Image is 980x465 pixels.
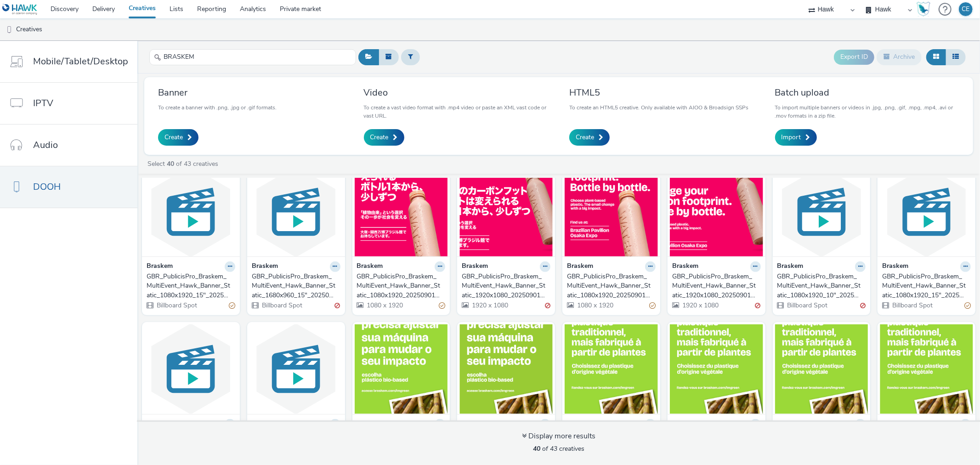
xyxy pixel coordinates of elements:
img: GBR_PublicisPro_Braskem_MultiEvent_Hawk_Banner_Static_1080x1920_20250901 ; Japan_Bottle visual [565,167,658,256]
span: Audio [33,138,58,152]
div: Invalid [335,301,340,311]
a: Hawk Academy [917,2,934,17]
button: Grid [926,49,946,65]
span: Import [782,133,801,142]
a: GBR_PublicisPro_Braskem_MultiEvent_Hawk_Banner_Static_1080x1920_15"_20250901 ; JapanLanguage_Bottle [147,272,235,300]
div: GBR_PublicisPro_Braskem_MultiEvent_Hawk_Banner_Static_1080x1920_15"_20250901 ; Japan_Bottle [882,272,967,300]
div: Display more results [522,431,595,442]
img: GBR_PublicisPro_Braskem_B2BSaoPaulo_Hawk_Banner_Static_1920x1080_20250324 visual [459,324,553,414]
img: GBR_PublicisPro_Braskem_MultiEvent_Hawk_Banner_Static_1080x1920_15"_20250901 ; JapanLanguage_Bott... [144,167,238,256]
h3: Batch upload [775,86,960,99]
span: Create [370,133,389,142]
a: Import [775,129,817,146]
strong: Braskem [147,261,173,272]
span: IPTV [33,96,53,110]
p: To create an HTML5 creative. Only available with AIOO & Broadsign SSPs [569,103,748,112]
span: Billboard Spot [787,301,828,310]
span: 1080 x 1920 [576,301,613,310]
strong: Braskem [462,261,488,272]
strong: Braskem [252,261,278,272]
a: Select of 43 creatives [147,159,222,168]
img: GBR_PublicisPro_Braskem_IGBBLaunch_Hawk_Banner_Static_1920x1080_6"_20250305 ; FR_JCD visual [880,324,973,414]
img: GBR_PublicisPro_Braskem_IGBBLaunch_Hawk_Banner_Static_1920x1080_12"_20250305 ; FR_JCD visual [670,324,763,414]
strong: Braskem [357,261,383,272]
div: Partially valid [229,301,235,311]
img: GBR_PublicisPro_Braskem_MultiEvent_Hawk_Banner_Static_1920x1080_20250901 ; Japan_Bottle visual [670,167,763,256]
img: GBR_PublicisPro_Braskem_MultiEvent_Hawk_Banner_Static_1080x1920_10"_20250901 ; Japan_Bottle visual [775,167,868,256]
h3: Banner [158,86,277,99]
p: To create a banner with .png, .jpg or .gif formats. [158,103,277,112]
img: undefined Logo [2,4,38,15]
a: GBR_PublicisPro_Braskem_MultiEvent_Hawk_Banner_Static_1080x1920_20250901 ; JapanLanguage_Bottle [357,272,446,300]
a: Create [364,129,404,146]
img: GBR_PublicisPro_Braskem_MultiEvent_Hawk_Banner_Static_1680x960_15"_20250901 ; JapanLanguage_Bottl... [249,167,343,256]
div: GBR_PublicisPro_Braskem_MultiEvent_Hawk_Banner_Static_1080x1920_10"_20250901 ; Japan_Bottle [777,272,862,300]
div: Invalid [545,301,550,311]
div: Partially valid [439,301,445,311]
strong: Braskem [567,419,593,430]
strong: Braskem [567,261,593,272]
img: GBR_PublicisPro_Braskem_MultiEvent_Hawk_Banner_Static_1080x1920_15"_20250901 ; Japan_Bottle visual [880,167,973,256]
a: Create [158,129,198,146]
p: To import multiple banners or videos in .jpg, .png, .gif, .mpg, .mp4, .avi or .mov formats in a z... [775,103,960,120]
strong: Braskem [252,419,278,430]
strong: Braskem [777,419,804,430]
span: Billboard Spot [261,301,302,310]
div: Invalid [755,301,761,311]
img: GBR_PublicisPro_Braskem_B2BSaoPaulo_Hawk_Banner_Static_1920x1080_10"_20250324 visual [355,324,448,414]
strong: Braskem [462,419,488,430]
img: GBR_PublicisPro_Braskem_MultiEvent_Hawk_Banner_Static_1080x1920_20250901 ; JapanLanguage_Bottle v... [355,167,448,256]
img: GBR_PublicisPro_Braskem_IGBBLaunch_Hawk_Banner_Static_1920x1080_20"_20250305 ; FR_JCD visual [565,324,658,414]
span: 1920 x 1080 [471,301,508,310]
div: Partially valid [649,301,656,311]
div: GBR_PublicisPro_Braskem_MultiEvent_Hawk_Banner_Static_1680x960_15"_20250901 ; JapanLanguage_Bottle [252,272,337,300]
span: Billboard Spot [156,301,197,310]
strong: Braskem [882,419,908,430]
img: GBR_PublicisPro_Braskem_MultiEvent_Hawk_Banner_Static_1920x1080_20250901 ; JapanLanguage_Bottle v... [459,167,553,256]
button: Table [946,49,966,65]
span: Create [576,133,594,142]
strong: Braskem [672,419,698,430]
span: 1920 x 1080 [681,301,719,310]
button: Archive [877,49,922,65]
div: CE [962,2,970,16]
a: GBR_PublicisPro_Braskem_MultiEvent_Hawk_Banner_Static_1080x1920_10"_20250901 ; Japan_Bottle [777,272,866,300]
a: Create [569,129,610,146]
a: GBR_PublicisPro_Braskem_MultiEvent_Hawk_Banner_Static_1920x1080_20250901 ; Japan_Bottle [672,272,761,300]
strong: 40 [533,444,540,453]
a: GBR_PublicisPro_Braskem_MultiEvent_Hawk_Banner_Static_1920x1080_20250901 ; JapanLanguage_Bottle [462,272,550,300]
h3: HTML5 [569,86,748,99]
span: Mobile/Tablet/Desktop [33,55,128,68]
div: GBR_PublicisPro_Braskem_MultiEvent_Hawk_Banner_Static_1920x1080_20250901 ; JapanLanguage_Bottle [462,272,547,300]
h3: Video [364,86,549,99]
img: GBR_PublicisPro_Braskem_MultiEvent_Hawk_Banner_Static_1680x960_15"_20250901 ; Japan_Bottle visual [249,324,343,414]
input: Search... [149,49,356,65]
img: GBR_PublicisPro_Braskem_MultiEvent_Hawk_Banner_Static_1920x1080_10"_20250901 ; Japan_Bottle visual [144,324,238,414]
strong: 40 [167,159,174,168]
span: 1080 x 1920 [366,301,403,310]
img: dooh [5,25,14,34]
span: DOOH [33,180,61,193]
span: Billboard Spot [891,301,933,310]
strong: Braskem [882,261,908,272]
p: To create a vast video format with .mp4 video or paste an XML vast code or vast URL. [364,103,549,120]
span: Create [164,133,183,142]
div: Partially valid [964,301,971,311]
a: GBR_PublicisPro_Braskem_MultiEvent_Hawk_Banner_Static_1080x1920_20250901 ; [GEOGRAPHIC_DATA] [567,272,656,300]
img: Hawk Academy [917,2,930,17]
a: GBR_PublicisPro_Braskem_MultiEvent_Hawk_Banner_Static_1080x1920_15"_20250901 ; Japan_Bottle [882,272,971,300]
strong: Braskem [147,419,173,430]
strong: Braskem [672,261,698,272]
button: Export ID [834,50,874,64]
strong: Braskem [777,261,804,272]
img: GBR_PublicisPro_Braskem_IGBBLaunch_Hawk_Banner_Static_1920x1080_10"_20250305 ; FR_JCD visual [775,324,868,414]
div: GBR_PublicisPro_Braskem_MultiEvent_Hawk_Banner_Static_1080x1920_15"_20250901 ; JapanLanguage_Bottle [147,272,232,300]
div: Invalid [860,301,866,311]
a: GBR_PublicisPro_Braskem_MultiEvent_Hawk_Banner_Static_1680x960_15"_20250901 ; JapanLanguage_Bottle [252,272,340,300]
span: of 43 creatives [533,444,584,453]
div: GBR_PublicisPro_Braskem_MultiEvent_Hawk_Banner_Static_1920x1080_20250901 ; Japan_Bottle [672,272,757,300]
strong: Braskem [357,419,383,430]
div: GBR_PublicisPro_Braskem_MultiEvent_Hawk_Banner_Static_1080x1920_20250901 ; JapanLanguage_Bottle [357,272,442,300]
div: GBR_PublicisPro_Braskem_MultiEvent_Hawk_Banner_Static_1080x1920_20250901 ; [GEOGRAPHIC_DATA] [567,272,652,300]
